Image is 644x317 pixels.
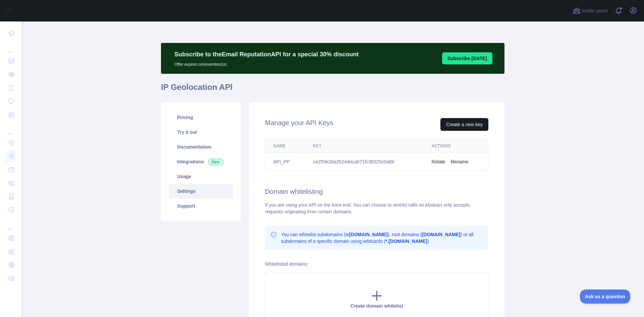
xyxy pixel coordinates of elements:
p: You can whitelist subdomains (ie ), root domains ( ) or all subdomains of a specific domain using... [281,231,483,245]
a: Documentation [169,140,233,154]
button: Create a new key [440,118,488,131]
a: Pricing [169,110,233,125]
h2: Domain whitelisting [265,187,488,196]
b: *.[DOMAIN_NAME] [385,239,427,244]
td: API_PP [265,153,305,171]
h2: Manage your API Keys [265,118,333,131]
label: Whitelisted domains: [265,261,308,267]
iframe: Toggle Customer Support [580,289,631,304]
div: ... [5,40,16,54]
span: New [208,159,223,165]
div: ... [5,122,16,136]
p: Offer expires on novembre 1st. [174,59,359,67]
td: ce250e2da2624ddca671fc38325c0a6b [305,153,423,171]
button: Subscribe [DATE] [442,52,492,64]
div: If you are using your API on the front-end. You can choose to restrict calls so Abstract only acc... [265,202,488,215]
button: Invite users [571,5,609,16]
b: [DOMAIN_NAME] [349,232,388,237]
p: Subscribe to the Email Reputation API for a special 30 % discount [174,50,359,59]
a: Usage [169,169,233,184]
b: [DOMAIN_NAME] [422,232,461,237]
a: Settings [169,184,233,199]
span: Create domain whitelist [350,303,403,309]
span: Invite users [582,7,608,15]
th: Name [265,139,305,153]
button: Rotate [431,158,445,165]
a: Support [169,199,233,213]
div: ... [5,217,16,231]
th: Actions [423,139,488,153]
th: Key [305,139,423,153]
a: Integrations New [169,154,233,169]
a: Try it out [169,125,233,140]
button: Rename [451,158,469,165]
h1: IP Geolocation API [161,82,504,98]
